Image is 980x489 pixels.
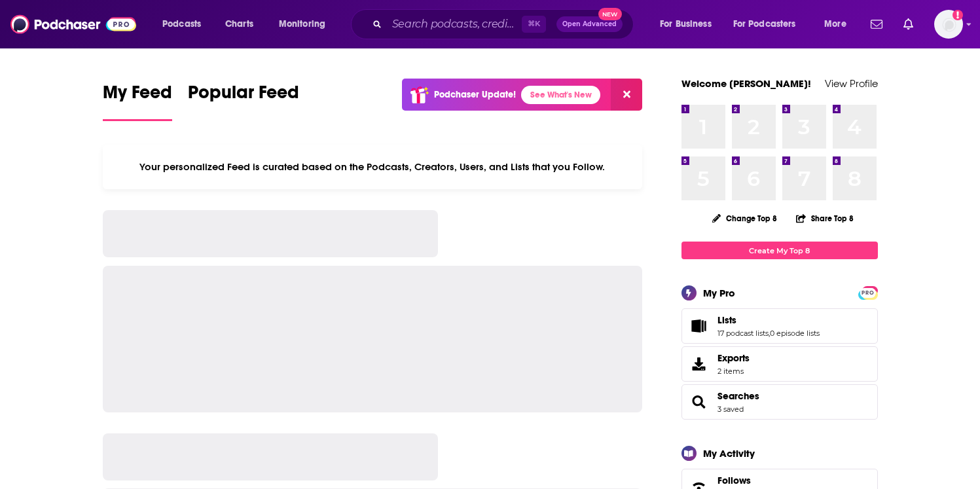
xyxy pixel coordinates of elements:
[733,15,796,33] span: For Podcasters
[717,405,744,414] a: 3 saved
[860,288,876,298] span: PRO
[815,14,863,35] button: open menu
[660,15,712,33] span: For Business
[704,210,786,226] button: Change Top 8
[225,15,253,33] span: Charts
[770,329,820,338] a: 0 episode lists
[434,89,516,100] p: Podchaser Update!
[769,329,770,338] span: ,
[681,308,878,344] span: Lists
[521,86,600,104] a: See What's New
[860,287,876,297] a: PRO
[681,77,811,90] a: Welcome [PERSON_NAME]!
[103,81,172,121] a: My Feed
[717,329,769,338] a: 17 podcast lists
[363,9,646,39] div: Search podcasts, credits, & more...
[188,81,299,111] span: Popular Feed
[217,14,261,35] a: Charts
[103,145,643,189] div: Your personalized Feed is curated based on the Podcasts, Creators, Users, and Lists that you Follow.
[934,10,963,39] span: Logged in as EllaRoseMurphy
[717,314,736,326] span: Lists
[681,346,878,382] a: Exports
[686,317,712,335] a: Lists
[681,384,878,420] span: Searches
[153,14,218,35] button: open menu
[270,14,342,35] button: open menu
[717,352,750,364] span: Exports
[103,81,172,111] span: My Feed
[717,367,750,376] span: 2 items
[717,475,751,486] span: Follows
[10,12,136,37] img: Podchaser - Follow, Share and Rate Podcasts
[387,14,522,35] input: Search podcasts, credits, & more...
[279,15,325,33] span: Monitoring
[681,242,878,259] a: Create My Top 8
[188,81,299,121] a: Popular Feed
[598,8,622,20] span: New
[725,14,815,35] button: open menu
[795,206,854,231] button: Share Top 8
[953,10,963,20] svg: Email not verified
[717,314,820,326] a: Lists
[562,21,617,27] span: Open Advanced
[703,447,755,460] div: My Activity
[717,390,759,402] a: Searches
[522,16,546,33] span: ⌘ K
[162,15,201,33] span: Podcasts
[686,355,712,373] span: Exports
[686,393,712,411] a: Searches
[898,13,918,35] a: Show notifications dropdown
[651,14,728,35] button: open menu
[717,475,838,486] a: Follows
[865,13,888,35] a: Show notifications dropdown
[703,287,735,299] div: My Pro
[556,16,623,32] button: Open AdvancedNew
[934,10,963,39] img: User Profile
[934,10,963,39] button: Show profile menu
[825,77,878,90] a: View Profile
[824,15,846,33] span: More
